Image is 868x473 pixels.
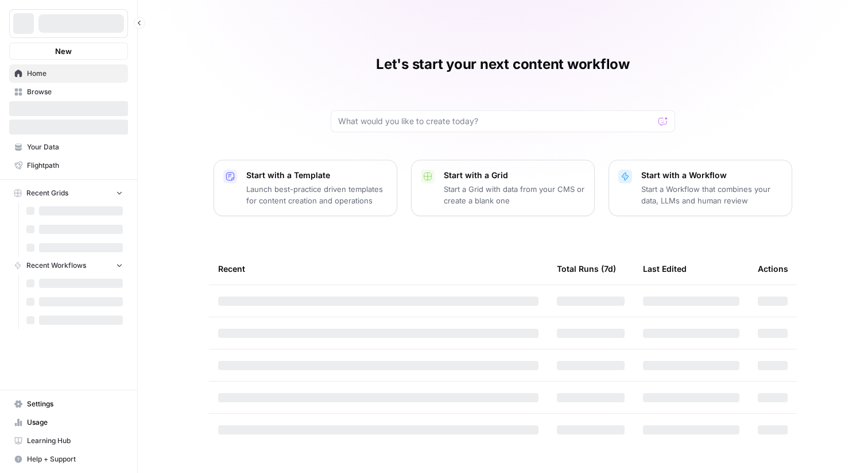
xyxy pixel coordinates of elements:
button: Start with a GridStart a Grid with data from your CMS or create a blank one [411,160,595,216]
button: Start with a WorkflowStart a Workflow that combines your data, LLMs and human review [609,160,792,216]
span: Browse [27,87,123,97]
button: Start with a TemplateLaunch best-practice driven templates for content creation and operations [214,160,397,216]
h1: Let's start your next content workflow [376,55,630,74]
div: Recent [218,253,538,284]
div: Total Runs (7d) [557,253,616,284]
div: Actions [758,253,788,284]
button: Recent Workflows [9,257,128,274]
a: Your Data [9,138,128,156]
a: Home [9,64,128,83]
div: Last Edited [643,253,687,284]
a: Browse [9,83,128,101]
span: Home [27,68,123,79]
a: Usage [9,413,128,432]
p: Start with a Grid [444,170,585,181]
button: Help + Support [9,450,128,468]
button: New [9,43,128,60]
span: Settings [27,399,123,409]
span: New [55,45,72,57]
p: Start with a Template [246,170,387,181]
span: Help + Support [27,454,123,464]
p: Start a Workflow that combines your data, LLMs and human review [641,183,782,206]
span: Flightpath [27,160,123,171]
span: Your Data [27,142,123,152]
a: Flightpath [9,156,128,175]
p: Start with a Workflow [641,170,782,181]
a: Settings [9,395,128,413]
p: Start a Grid with data from your CMS or create a blank one [444,183,585,206]
button: Recent Grids [9,184,128,202]
p: Launch best-practice driven templates for content creation and operations [246,183,387,206]
span: Learning Hub [27,436,123,446]
a: Learning Hub [9,432,128,450]
span: Recent Workflows [26,260,86,271]
span: Usage [27,417,123,428]
input: What would you like to create today? [338,116,654,127]
span: Recent Grids [26,188,68,198]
